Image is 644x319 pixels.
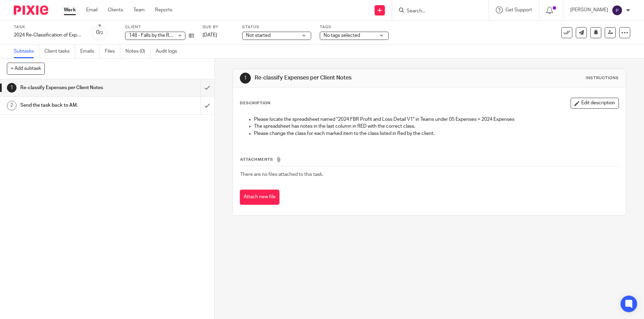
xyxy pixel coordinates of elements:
div: 2 [7,101,17,110]
span: No tags selected [324,33,360,38]
h1: Send the task back to AM. [20,100,136,110]
button: + Add subtask [7,63,45,74]
label: Client [125,24,194,30]
label: Status [242,24,311,30]
h1: Re-classify Expenses per Client Notes [20,83,136,93]
a: Files [105,45,120,58]
label: Due by [203,24,234,30]
div: 1 [240,73,251,84]
img: svg%3E [612,5,623,16]
p: [PERSON_NAME] [570,7,608,13]
div: 1 [7,83,17,93]
label: Task [14,24,83,30]
p: Please locate the spreadsheet named "2024 FBR Profit and Loss Detail V1" in Teams under 05 Expens... [254,116,619,123]
p: Please change the class for each marked item to the class listed in Red by the client. [254,130,619,137]
small: /2 [99,31,103,35]
span: [DATE] [203,33,217,38]
a: Notes (0) [125,45,151,58]
span: 148 - Falls by the River LLC [129,33,187,38]
label: Tags [320,24,389,30]
div: Instructions [586,75,619,81]
span: Attachments [240,158,273,161]
a: Team [133,7,145,13]
div: 0 [96,29,103,36]
button: Attach new file [240,190,279,205]
span: Get Support [505,8,532,12]
h1: Re-classify Expenses per Client Notes [255,74,444,82]
a: Email [86,7,98,13]
p: Description [240,100,270,106]
span: There are no files attached to this task. [240,172,323,177]
a: Work [64,7,76,13]
a: Client tasks [44,45,75,58]
span: Not started [246,33,270,38]
a: Emails [80,45,100,58]
a: Clients [108,7,123,13]
input: Search [406,8,468,14]
div: 2024 Re-Classification of Expenses [14,32,83,39]
img: Pixie [14,6,48,15]
p: The spreadsheet has notes in the last column in RED with the correct class. [254,123,619,130]
a: Subtasks [14,45,39,58]
a: Audit logs [156,45,182,58]
button: Edit description [571,98,619,109]
a: Reports [155,7,172,13]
